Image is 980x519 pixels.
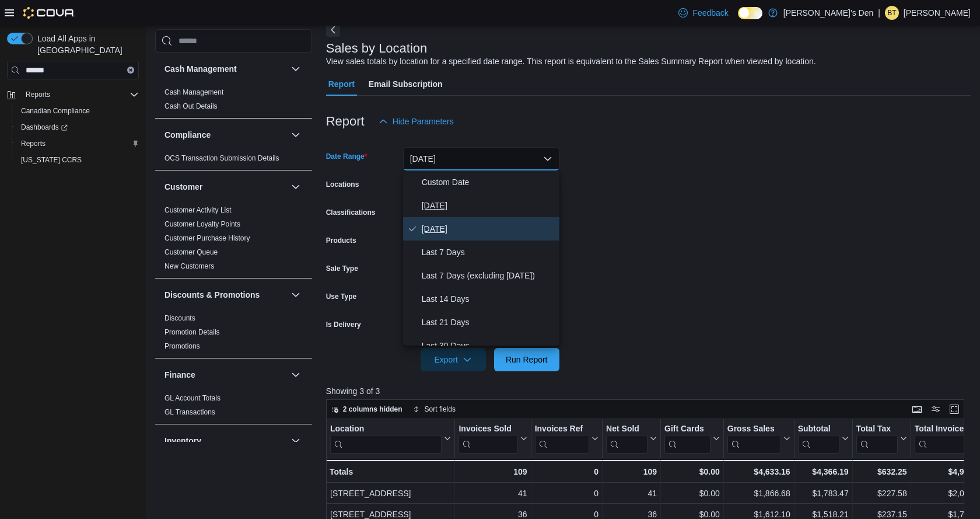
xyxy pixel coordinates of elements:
[164,328,220,336] a: Promotion Details
[164,63,286,75] button: Cash Management
[797,465,848,479] div: $4,366.19
[23,7,75,19] img: Cova
[727,424,790,454] button: Gross Sales
[534,424,598,454] button: Invoices Ref
[164,407,215,417] span: GL Transactions
[374,110,459,133] button: Hide Parameters
[164,342,200,351] span: Promotions
[164,435,286,447] button: Inventory
[326,114,365,128] h3: Report
[797,424,848,454] button: Subtotal
[164,234,250,243] span: Customer Purchase History
[164,154,279,162] a: OCS Transaction Submission Details
[606,424,647,454] div: Net Sold
[425,405,456,414] span: Sort fields
[856,424,897,454] div: Total Tax
[155,151,312,170] div: Compliance
[155,391,312,424] div: Finance
[326,41,428,55] h3: Sales by Location
[289,368,303,382] button: Finance
[16,153,86,167] a: [US_STATE] CCRS
[422,339,555,353] span: Last 30 Days
[155,85,312,118] div: Cash Management
[727,424,780,435] div: Gross Sales
[326,320,361,329] label: Is Delivery
[164,408,215,416] a: GL Transactions
[16,153,139,167] span: Washington CCRS
[164,220,240,228] a: Customer Loyalty Points
[534,424,589,435] div: Invoices Ref
[2,86,143,103] button: Reports
[326,152,367,161] label: Date Range
[664,424,710,435] div: Gift Cards
[164,342,200,350] a: Promotions
[155,203,312,278] div: Customer
[534,487,598,501] div: 0
[459,487,527,501] div: 41
[856,487,907,501] div: $227.58
[12,119,143,135] a: Dashboards
[164,328,220,337] span: Promotion Details
[16,137,139,151] span: Reports
[929,402,943,416] button: Display options
[856,424,897,435] div: Total Tax
[7,82,139,198] nav: Complex example
[422,292,555,306] span: Last 14 Days
[289,434,303,448] button: Inventory
[885,6,899,20] div: Brittany Thomas
[164,369,286,381] button: Finance
[904,6,971,20] p: [PERSON_NAME]
[459,424,517,435] div: Invoices Sold
[328,72,355,96] span: Report
[910,402,924,416] button: Keyboard shortcuts
[326,292,356,301] label: Use Type
[393,116,454,127] span: Hide Parameters
[327,402,407,416] button: 2 columns hidden
[914,424,975,454] div: Total Invoiced
[606,424,657,454] button: Net Sold
[21,155,82,165] span: [US_STATE] CCRS
[797,487,848,501] div: $1,783.47
[164,234,250,242] a: Customer Purchase History
[330,424,451,454] button: Location
[164,369,195,381] h3: Finance
[459,424,527,454] button: Invoices Sold
[428,348,479,371] span: Export
[164,220,240,229] span: Customer Loyalty Points
[164,394,220,402] a: GL Account Totals
[783,6,873,20] p: [PERSON_NAME]'s Den
[422,198,555,213] span: [DATE]
[21,88,139,102] span: Reports
[164,154,279,163] span: OCS Transaction Submission Details
[16,137,50,151] a: Reports
[155,311,312,358] div: Discounts & Promotions
[164,314,195,323] span: Discounts
[330,424,442,435] div: Location
[21,123,68,132] span: Dashboards
[606,465,657,479] div: 109
[534,424,589,454] div: Invoices Ref
[738,7,762,19] input: Dark Mode
[330,465,451,479] div: Totals
[21,106,90,116] span: Canadian Compliance
[727,465,790,479] div: $4,633.16
[12,135,143,152] button: Reports
[164,314,195,322] a: Discounts
[914,424,975,435] div: Total Invoiced
[459,424,517,454] div: Invoices Sold
[664,465,720,479] div: $0.00
[164,181,202,193] h3: Customer
[16,104,94,118] a: Canadian Compliance
[422,222,555,236] span: [DATE]
[727,424,780,454] div: Gross Sales
[127,67,134,74] button: Clear input
[797,424,839,435] div: Subtotal
[506,354,548,365] span: Run Report
[664,424,710,454] div: Gift Card Sales
[164,262,214,271] span: New Customers
[422,269,555,283] span: Last 7 Days (excluding [DATE])
[326,385,971,397] p: Showing 3 of 3
[887,6,896,20] span: BT
[606,487,657,501] div: 41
